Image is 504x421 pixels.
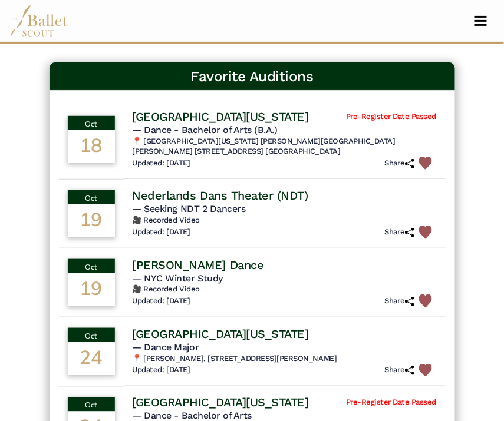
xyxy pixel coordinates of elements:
[133,365,190,375] h6: Updated: [DATE]
[133,203,246,214] span: — Seeking NDT 2 Dancers
[133,227,190,237] h6: Updated: [DATE]
[133,342,199,353] span: — Dance Major
[68,328,115,342] div: Oct
[133,137,437,157] h6: 📍 [GEOGRAPHIC_DATA][US_STATE] [PERSON_NAME][GEOGRAPHIC_DATA][PERSON_NAME] [STREET_ADDRESS] [GEOGR...
[68,259,115,273] div: Oct
[68,397,115,412] div: Oct
[133,273,223,284] span: — NYC Winter Study
[346,398,436,408] span: Pre-Register Date Passed
[385,158,414,168] h6: Share
[467,15,495,26] button: Toggle navigation
[133,354,437,364] h6: 📍 [PERSON_NAME], [STREET_ADDRESS][PERSON_NAME]
[68,342,115,375] div: 24
[133,395,309,410] h4: [GEOGRAPHIC_DATA][US_STATE]
[68,204,115,237] div: 19
[133,124,278,135] span: — Dance - Bachelor of Arts (B.A.)
[133,188,308,203] h4: Nederlands Dans Theater (NDT)
[385,296,414,306] h6: Share
[68,130,115,163] div: 18
[133,284,437,294] h6: 🎥 Recorded Video
[346,112,436,122] span: Pre-Register Date Passed
[133,109,309,124] h4: [GEOGRAPHIC_DATA][US_STATE]
[133,216,437,226] h6: 🎥 Recorded Video
[68,273,115,306] div: 19
[133,296,190,306] h6: Updated: [DATE]
[133,158,190,168] h6: Updated: [DATE]
[68,190,115,204] div: Oct
[133,326,309,342] h4: [GEOGRAPHIC_DATA][US_STATE]
[68,116,115,130] div: Oct
[385,365,414,375] h6: Share
[133,257,264,273] h4: [PERSON_NAME] Dance
[385,227,414,237] h6: Share
[59,67,446,86] h3: Favorite Auditions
